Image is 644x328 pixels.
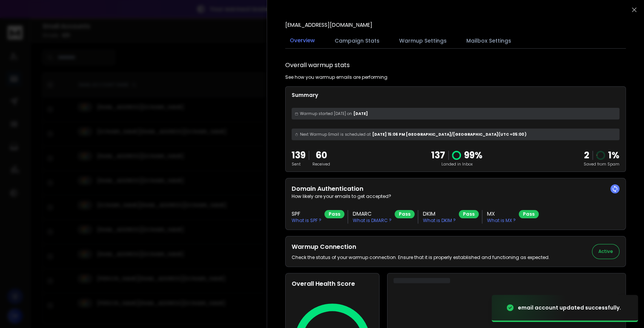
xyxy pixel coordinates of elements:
button: Overview [285,32,320,49]
p: Check the status of your warmup connection. Ensure that it is properly established and functionin... [292,254,550,261]
p: 1 % [608,149,619,161]
button: Campaign Stats [330,32,384,49]
p: Saved from Spam [584,161,619,167]
h3: DMARC [353,210,392,218]
p: Landed in Inbox [431,161,483,167]
p: What is SPF ? [292,218,321,224]
button: Warmup Settings [395,32,451,49]
strong: 2 [584,149,589,161]
p: What is DKIM ? [423,218,456,224]
span: Next Warmup Email is scheduled at [300,132,371,137]
p: Sent [292,161,306,167]
p: How likely are your emails to get accepted? [292,193,619,199]
div: Pass [519,210,539,218]
p: 137 [431,149,445,161]
div: Pass [459,210,479,218]
p: 139 [292,149,306,161]
p: What is DMARC ? [353,218,392,224]
h2: Overall Health Score [292,279,373,288]
p: See how you warmup emails are performing [285,74,387,80]
p: Received [312,161,330,167]
h3: MX [487,210,516,218]
p: 99 % [464,149,483,161]
div: [DATE] 15:06 PM [GEOGRAPHIC_DATA]/[GEOGRAPHIC_DATA] (UTC +05:00 ) [292,129,619,140]
div: Pass [395,210,415,218]
h3: DKIM [423,210,456,218]
div: [DATE] [292,108,619,120]
h2: Domain Authentication [292,184,619,193]
button: Mailbox Settings [462,32,516,49]
p: Summary [292,91,619,99]
span: Warmup started [DATE] on [300,111,352,116]
p: What is MX ? [487,218,516,224]
div: Pass [324,210,344,218]
p: 60 [312,149,330,161]
h1: Overall warmup stats [285,61,350,70]
button: Active [592,244,619,259]
h2: Warmup Connection [292,242,550,251]
p: [EMAIL_ADDRESS][DOMAIN_NAME] [285,21,372,29]
h3: SPF [292,210,321,218]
